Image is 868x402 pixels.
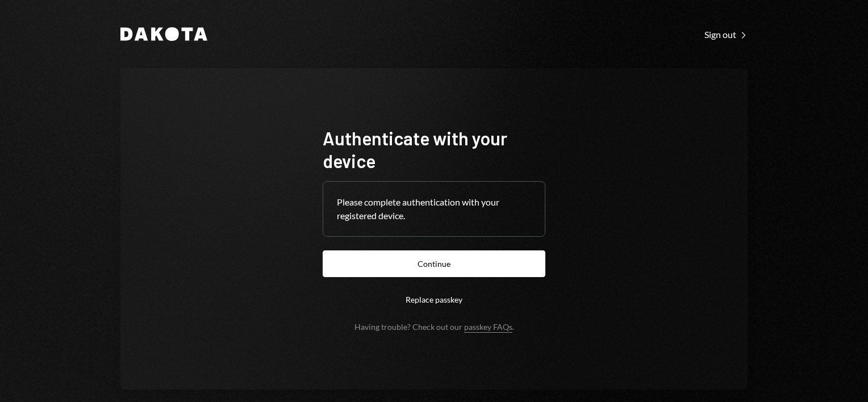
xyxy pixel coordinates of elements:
h1: Authenticate with your device [323,127,545,172]
div: Having trouble? Check out our . [354,322,514,332]
button: Replace passkey [323,286,545,313]
div: Please complete authentication with your registered device. [337,195,531,223]
div: Sign out [704,29,748,40]
a: Sign out [704,28,748,40]
button: Continue [323,250,545,277]
a: passkey FAQs [464,322,512,333]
